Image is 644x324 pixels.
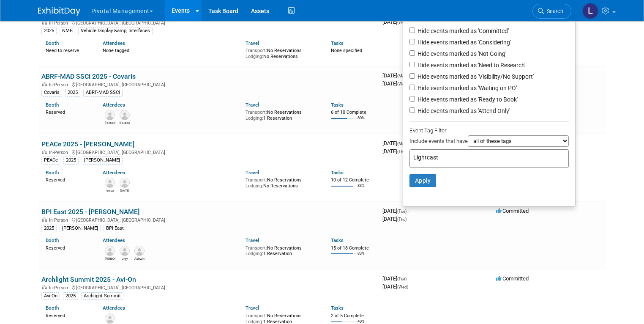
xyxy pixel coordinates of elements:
span: [DATE] [382,283,408,290]
div: PEACe [41,157,60,164]
img: Ashwin Rajput [134,246,145,256]
a: Tasks [331,102,344,108]
a: Archlight Summit 2025 - Avi-On [41,275,136,283]
img: Melissa Gabello [105,110,115,120]
span: Lodging: [246,115,263,121]
button: Apply [409,174,437,187]
div: Sujash Chatterjee [120,120,130,125]
span: [DATE] [382,19,408,25]
img: In-Person Event [42,20,47,25]
a: Booth [46,170,59,176]
span: In-Person [49,82,71,88]
a: BPI East 2025 - [PERSON_NAME] [41,208,139,216]
span: Transport: [246,245,267,251]
a: Attendees [103,40,125,46]
a: PEACe 2025 - [PERSON_NAME] [41,140,134,148]
label: Hide events marked as 'Committed' [416,27,509,35]
img: Unjy Park [120,246,130,256]
span: (Mon) [397,141,408,146]
div: [GEOGRAPHIC_DATA], [GEOGRAPHIC_DATA] [41,284,376,291]
a: Travel [246,40,259,46]
a: Attendees [103,305,125,311]
span: None specified [331,48,362,53]
label: Hide events marked as 'Need to Research' [416,61,525,69]
div: NMB [60,27,75,35]
img: In-Person Event [42,285,47,289]
div: 2025 [65,89,80,96]
div: [GEOGRAPHIC_DATA], [GEOGRAPHIC_DATA] [41,19,376,26]
span: In-Person [49,20,71,26]
div: Unjy Park [120,256,130,261]
div: Raja Srinivas [120,188,130,193]
label: Hide events marked as 'Considering' [416,38,511,47]
span: Transport: [246,177,267,183]
span: Transport: [246,110,267,115]
div: None tagged [103,46,239,54]
label: Hide events marked as 'Attend Only' [416,107,510,115]
span: (Wed) [397,20,408,25]
div: [GEOGRAPHIC_DATA], [GEOGRAPHIC_DATA] [41,148,376,155]
div: 2025 [63,292,78,300]
img: Imroz Ghangas [105,178,115,188]
div: 6 of 10 Complete [331,110,375,115]
label: Hide events marked as 'Ready to Book' [416,95,518,104]
img: Raja Srinivas [120,178,130,188]
div: Vehicle Display &amp; Interfaces [78,27,153,35]
img: Sujash Chatterjee [120,110,130,120]
span: In-Person [49,150,71,155]
span: [DATE] [382,208,409,214]
span: Lodging: [246,183,263,189]
div: Event Tag Filter: [409,126,569,135]
div: Ashwin Rajput [134,256,145,261]
span: [DATE] [382,216,407,222]
div: Include events that have [409,135,569,149]
div: [PERSON_NAME] [82,157,123,164]
span: (Tue) [397,277,407,281]
span: [DATE] [382,148,407,154]
span: (Wed) [397,285,408,289]
div: Archlight Summit [81,292,123,300]
div: ABRF-MAD SSCi [83,89,123,96]
span: Transport: [246,313,267,319]
span: Lodging: [246,251,263,256]
input: Type tag and hit enter [413,153,532,162]
img: In-Person Event [42,82,47,86]
a: Search [532,4,571,19]
div: 2025 [41,225,57,232]
div: No Reservations No Reservations [246,176,319,189]
div: 2025 [41,27,57,35]
span: Committed [496,275,529,282]
span: [DATE] [382,275,409,282]
span: (Wed) [397,82,408,86]
img: In-Person Event [42,217,47,222]
span: [DATE] [382,80,408,87]
div: 10 of 12 Complete [331,177,375,183]
a: Tasks [331,40,344,46]
a: Travel [246,102,259,108]
div: Reserved [46,311,90,319]
span: (Thu) [397,149,407,154]
td: 83% [357,184,365,195]
img: In-Person Event [42,150,47,154]
span: (Tue) [397,209,407,214]
a: Tasks [331,305,344,311]
img: ExhibitDay [38,7,80,16]
div: Covaris [41,89,62,96]
a: Booth [46,102,59,108]
span: (Mon) [397,74,408,78]
div: Reserved [46,176,90,183]
span: - [408,275,409,282]
td: 60% [357,116,365,127]
td: 83% [357,251,365,263]
a: Booth [46,305,59,311]
div: Melissa Gabello [105,120,115,125]
a: Booth [46,237,59,243]
div: [GEOGRAPHIC_DATA], [GEOGRAPHIC_DATA] [41,81,376,88]
a: Travel [246,170,259,176]
label: Hide events marked as 'Not Going' [416,49,506,58]
a: Attendees [103,237,125,243]
span: Search [544,8,563,14]
div: BPI East [104,225,126,232]
div: 15 of 18 Complete [331,245,375,251]
img: Omar El-Ghouch [105,246,115,256]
